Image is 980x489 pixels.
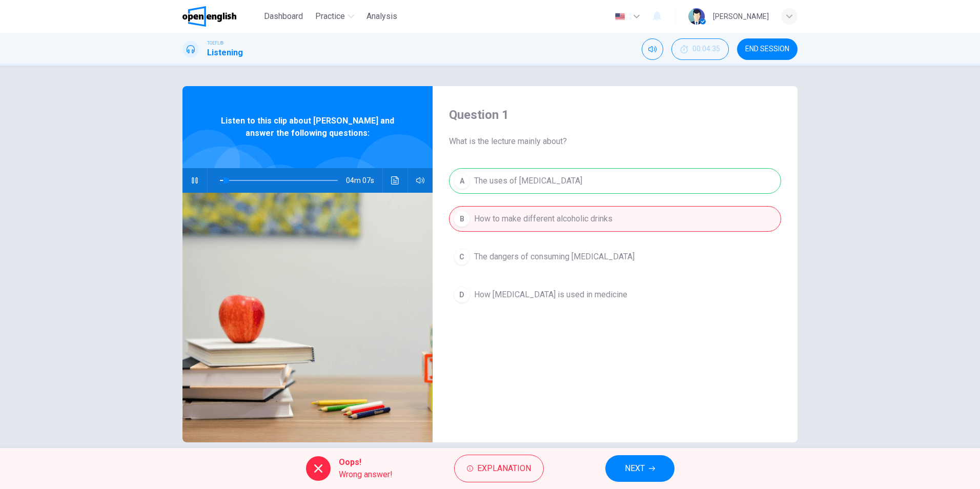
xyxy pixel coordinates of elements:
button: Dashboard [260,7,307,26]
span: NEXT [625,461,645,476]
span: Listen to this clip about [PERSON_NAME] and answer the following questions: [216,115,399,139]
button: Explanation [454,455,544,482]
div: [PERSON_NAME] [713,10,769,23]
div: Mute [642,38,663,60]
span: Wrong answer! [339,468,393,481]
span: 00:04:35 [692,45,720,53]
span: 04m 07s [346,168,382,193]
img: Listen to this clip about Ethanol and answer the following questions: [182,193,433,442]
button: NEXT [605,455,675,482]
img: Profile picture [688,8,705,25]
button: Practice [311,7,358,26]
h4: Question 1 [449,107,781,123]
span: Explanation [477,461,531,476]
img: OpenEnglish logo [182,6,236,27]
button: END SESSION [737,38,798,60]
a: OpenEnglish logo [182,6,260,27]
span: Analysis [366,10,397,23]
button: Analysis [362,7,401,26]
button: 00:04:35 [671,38,729,60]
button: Click to see the audio transcription [387,168,403,193]
span: Practice [315,10,345,23]
span: What is the lecture mainly about? [449,135,781,148]
span: TOEFL® [207,39,223,47]
h1: Listening [207,47,243,59]
img: en [614,13,626,21]
span: Oops! [339,456,393,468]
div: Hide [671,38,729,60]
span: Dashboard [264,10,303,23]
span: END SESSION [745,45,789,53]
